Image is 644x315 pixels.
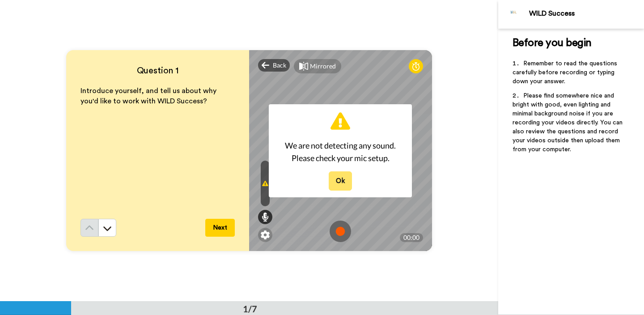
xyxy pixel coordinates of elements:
span: Introduce yourself, and tell us about why you'd like to work with WILD Success? [80,87,218,105]
div: Mirrored [310,62,336,71]
span: Please find somewhere nice and bright with good, even lighting and minimal background noise if yo... [513,93,624,153]
span: Before you begin [513,38,592,48]
span: Remember to read the questions carefully before recording or typing down your answer. [513,60,619,85]
img: ic_record_start.svg [330,221,351,242]
div: WILD Success [529,9,644,18]
div: 1/7 [229,302,271,315]
div: Back [258,59,290,72]
button: Next [205,219,235,237]
span: Please check your mic setup. [285,152,396,164]
span: Back [273,61,286,70]
div: 00:00 [400,233,423,242]
h4: Question 1 [80,64,235,77]
img: Profile Image [503,4,525,25]
span: We are not detecting any sound. [285,139,396,152]
button: Ok [329,171,352,191]
img: ic_gear.svg [261,230,270,239]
